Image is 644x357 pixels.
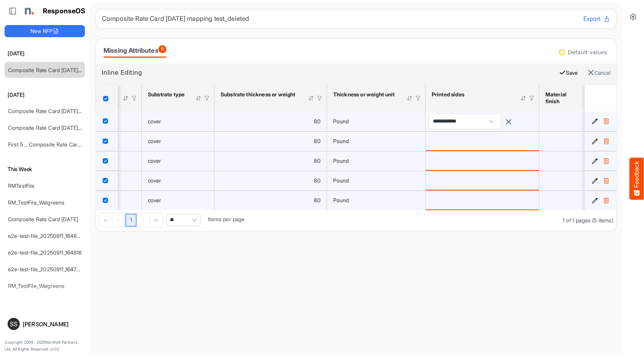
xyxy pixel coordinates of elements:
[559,68,578,78] button: Save
[591,137,599,145] button: Edit
[8,249,82,256] a: e2e-test-file_20250911_164818
[23,321,82,327] div: [PERSON_NAME]
[21,3,36,19] img: Northell
[415,95,421,102] div: Filter Icon
[327,190,426,210] td: Pound is template cell Column Header httpsnorthellcomontologiesmapping-rulesmaterialhasmaterialth...
[630,157,644,200] button: Feedback
[583,14,610,24] button: Export
[539,171,611,190] td: is template cell Column Header httpsnorthellcomontologiesmapping-rulesmanufacturinghassubstratefi...
[585,151,618,171] td: a5a5982d-93a7-4730-915f-8d7c0bd8e8b6 is template cell Column Header
[426,171,539,190] td: is template cell Column Header httpsnorthellcomontologiesmapping-rulesmanufacturinghasprintedsides
[96,210,616,231] div: Pager Container
[166,214,201,226] span: Pagerdropdown
[215,171,327,190] td: 80 is template cell Column Header httpsnorthellcomontologiesmapping-rulesmaterialhasmaterialthick...
[96,131,118,151] td: checkbox
[148,157,161,164] span: cover
[112,213,125,227] div: Go to previous page
[591,177,599,184] button: Edit
[8,124,98,131] a: Composite Rate Card [DATE]_smaller
[96,151,118,171] td: checkbox
[591,157,599,165] button: Edit
[150,213,162,227] div: Go to last page
[432,91,510,98] div: Printed sides
[528,95,535,102] div: Filter Icon
[327,131,426,151] td: Pound is template cell Column Header httpsnorthellcomontologiesmapping-rulesmaterialhasmaterialth...
[43,7,86,15] h1: ResponseOS
[8,233,83,239] a: e2e-test-file_20250911_164826
[10,321,17,327] span: SS
[588,68,611,78] button: Cancel
[8,108,98,114] a: Composite Rate Card [DATE]_smaller
[142,171,215,190] td: cover is template cell Column Header httpsnorthellcomontologiesmapping-rulesmaterialhassubstratem...
[591,118,599,125] button: Edit
[327,171,426,190] td: Pound is template cell Column Header httpsnorthellcomontologiesmapping-rulesmaterialhasmaterialth...
[5,91,85,99] h6: [DATE]
[148,91,185,98] div: Substrate type
[585,112,618,131] td: 0f10bde0-e21a-41d6-b348-e6727f16121c is template cell Column Header
[426,131,539,151] td: is template cell Column Header httpsnorthellcomontologiesmapping-rulesmanufacturinghasprintedsides
[314,138,321,144] span: 80
[333,197,349,203] span: Pound
[99,213,112,227] div: Go to first page
[333,177,349,184] span: Pound
[148,118,161,124] span: cover
[208,216,244,222] span: Items per page
[314,157,321,164] span: 80
[148,197,161,203] span: cover
[426,190,539,210] td: is template cell Column Header httpsnorthellcomontologiesmapping-rulesmanufacturinghasprintedsides
[215,131,327,151] td: 80 is template cell Column Header httpsnorthellcomontologiesmapping-rulesmaterialhasmaterialthick...
[148,138,161,144] span: cover
[585,171,618,190] td: d0456a50-71f1-4b89-8636-aba4b114fe1c is template cell Column Header
[333,157,349,164] span: Pound
[603,177,610,184] button: Delete
[221,91,298,98] div: Substrate thickness or weight
[333,138,349,144] span: Pound
[333,118,349,124] span: Pound
[8,199,64,206] a: RM_TestFile_Walgreens
[333,91,396,98] div: Thickness or weight unit
[603,137,610,145] button: Delete
[8,182,35,189] a: RMTestFile
[8,141,99,148] a: First 5 _ Composite Rate Card [DATE]
[585,131,618,151] td: e11657a6-62c8-433c-b2e4-00a088e160f9 is template cell Column Header
[96,171,118,190] td: checkbox
[215,112,327,131] td: 80 is template cell Column Header httpsnorthellcomontologiesmapping-rulesmaterialhasmaterialthick...
[102,16,577,22] h6: Composite Rate Card [DATE] mapping test_deleted
[8,283,64,289] a: RM_TestFile_Walgreens
[314,177,321,184] span: 80
[545,91,582,105] div: Material finish
[539,190,611,210] td: is template cell Column Header httpsnorthellcomontologiesmapping-rulesmanufacturinghassubstratefi...
[131,95,138,102] div: Filter Icon
[96,112,118,131] td: checkbox
[314,118,321,124] span: 80
[215,190,327,210] td: 80 is template cell Column Header httpsnorthellcomontologiesmapping-rulesmaterialhasmaterialthick...
[142,151,215,171] td: cover is template cell Column Header httpsnorthellcomontologiesmapping-rulesmaterialhassubstratem...
[5,339,85,352] p: Copyright 2004 - 2025 Northell Partners Ltd. All Rights Reserved. v 1.1.0
[327,151,426,171] td: Pound is template cell Column Header httpsnorthellcomontologiesmapping-rulesmaterialhasmaterialth...
[5,165,85,173] h6: This Week
[148,177,161,184] span: cover
[103,45,166,56] div: Missing Attributes
[215,151,327,171] td: 80 is template cell Column Header httpsnorthellcomontologiesmapping-rulesmaterialhasmaterialthick...
[585,190,618,210] td: b740621c-235c-4ef8-898c-7722eff55544 is template cell Column Header
[539,131,611,151] td: is template cell Column Header httpsnorthellcomontologiesmapping-rulesmanufacturinghassubstratefi...
[102,68,553,78] h6: Inline Editing
[8,216,78,222] a: Composite Rate Card [DATE]
[327,112,426,131] td: Pound is template cell Column Header httpsnorthellcomontologiesmapping-rulesmaterialhasmaterialth...
[568,50,607,55] div: Default values
[592,217,613,223] span: (5 items)
[204,95,210,102] div: Filter Icon
[316,95,323,102] div: Filter Icon
[158,45,166,53] span: 5
[96,85,118,112] th: Header checkbox
[603,197,610,204] button: Delete
[142,190,215,210] td: cover is template cell Column Header httpsnorthellcomontologiesmapping-rulesmaterialhassubstratem...
[142,131,215,151] td: cover is template cell Column Header httpsnorthellcomontologiesmapping-rulesmaterialhassubstratem...
[603,157,610,165] button: Delete
[8,67,132,73] a: Composite Rate Card [DATE] mapping test_deleted
[96,190,118,210] td: checkbox
[8,266,83,272] a: e2e-test-file_20250911_164738
[426,151,539,171] td: is template cell Column Header httpsnorthellcomontologiesmapping-rulesmanufacturinghasprintedsides
[314,197,321,203] span: 80
[5,25,85,37] button: New RFP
